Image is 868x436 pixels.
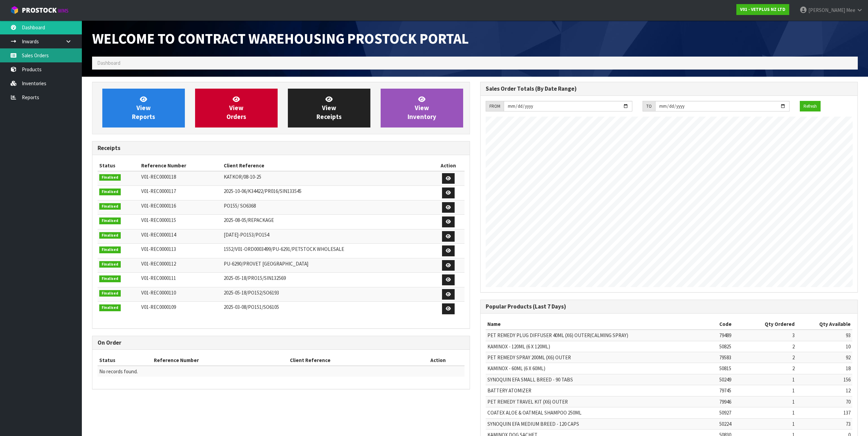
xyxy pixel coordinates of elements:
span: Dashboard [97,60,120,66]
span: View Inventory [408,95,436,121]
td: 50927 [718,407,743,418]
td: 50249 [718,374,743,385]
span: View Reports [132,95,155,121]
th: Reference Number [139,160,222,171]
span: Finalised [99,189,121,195]
td: 3 [742,330,796,341]
td: 73 [796,418,852,429]
strong: V01 - VETPLUS NZ LTD [740,6,785,12]
span: Finalised [99,174,121,181]
div: TO [643,101,655,112]
span: View Receipts [317,95,342,121]
h3: Popular Products (Last 7 Days) [486,303,853,310]
span: Mee [846,7,855,13]
td: 50815 [718,363,743,374]
td: COATEX ALOE & OATMEAL SHAMPOO 250ML [486,407,718,418]
td: 79489 [718,330,743,341]
span: V01-REC0000113 [141,246,176,252]
span: [DATE]-PO153/PO154 [224,231,269,238]
td: 92 [796,352,852,363]
td: 1 [742,385,796,396]
th: Qty Ordered [742,319,796,330]
span: Finalised [99,261,121,268]
div: FROM [486,101,504,112]
span: View Orders [226,95,246,121]
h3: On Order [98,340,465,346]
td: 1 [742,418,796,429]
span: V01-REC0000114 [141,231,176,238]
td: 70 [796,396,852,407]
td: 18 [796,363,852,374]
td: BATTERY ATOMIZER [486,385,718,396]
a: ViewOrders [195,89,278,127]
span: V01-REC0000112 [141,260,176,267]
span: V01-REC0000118 [141,174,176,180]
th: Action [412,355,464,366]
th: Status [98,355,152,366]
span: V01-REC0000116 [141,202,176,209]
span: ProStock [22,6,57,15]
span: 1552/V01-ORD0003499/PU-6291/PETSTOCK WHOLESALE [224,246,344,252]
span: Finalised [99,203,121,210]
span: V01-REC0000110 [141,289,176,296]
th: Client Reference [222,160,432,171]
td: 2 [742,352,796,363]
span: [PERSON_NAME] [808,7,845,13]
td: 79946 [718,396,743,407]
td: KAMINOX - 60ML (6 X 60ML) [486,363,718,374]
td: SYNOQUIN EFA MEDIUM BREED - 120 CAPS [486,418,718,429]
th: Reference Number [152,355,288,366]
button: Refresh [800,101,821,112]
span: Welcome to Contract Warehousing ProStock Portal [92,29,469,48]
td: 2 [742,363,796,374]
span: Finalised [99,290,121,297]
td: 93 [796,330,852,341]
span: 2025-05-18/PRO15/SIN132569 [224,275,286,281]
td: PET REMEDY PLUG DIFFUSER 40ML (X6) OUTER(CALMING SPRAY) [486,330,718,341]
td: 1 [742,407,796,418]
img: cube-alt.png [10,6,19,14]
a: ViewReports [102,89,185,127]
span: V01-REC0000111 [141,275,176,281]
span: V01-REC0000117 [141,188,176,194]
td: KAMINOX - 120ML (6 X 120ML) [486,341,718,352]
th: Code [718,319,743,330]
span: Finalised [99,275,121,282]
th: Action [432,160,465,171]
td: 156 [796,374,852,385]
span: 2025-03-08/PO151/SO6105 [224,304,279,310]
td: No records found. [98,366,465,377]
td: 1 [742,374,796,385]
a: ViewReceipts [288,89,370,127]
td: 137 [796,407,852,418]
th: Status [98,160,139,171]
td: 50224 [718,418,743,429]
th: Name [486,319,718,330]
span: Finalised [99,217,121,224]
span: 2025-05-18/PO152/SO6193 [224,289,279,296]
td: PET REMEDY SPRAY 200ML (X6) OUTER [486,352,718,363]
td: 10 [796,341,852,352]
span: 2025-10-06/K34422/PR016/SIN133545 [224,188,301,194]
td: 2 [742,341,796,352]
td: PET REMEDY TRAVEL KIT (X6) OUTER [486,396,718,407]
th: Client Reference [288,355,412,366]
span: Finalised [99,232,121,239]
td: 50825 [718,341,743,352]
span: PU-6290/PROVET [GEOGRAPHIC_DATA] [224,260,308,267]
th: Qty Available [796,319,852,330]
span: PO155/ SO6368 [224,202,256,209]
td: 79745 [718,385,743,396]
td: 1 [742,396,796,407]
td: 12 [796,385,852,396]
h3: Sales Order Totals (By Date Range) [486,86,853,92]
a: ViewInventory [381,89,463,127]
span: V01-REC0000115 [141,217,176,223]
span: Finalised [99,246,121,253]
td: SYNOQUIN EFA SMALL BREED - 90 TABS [486,374,718,385]
span: V01-REC0000109 [141,304,176,310]
td: 79583 [718,352,743,363]
span: KATKOR/08-10-25 [224,174,261,180]
h3: Receipts [98,145,465,151]
span: Finalised [99,304,121,311]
